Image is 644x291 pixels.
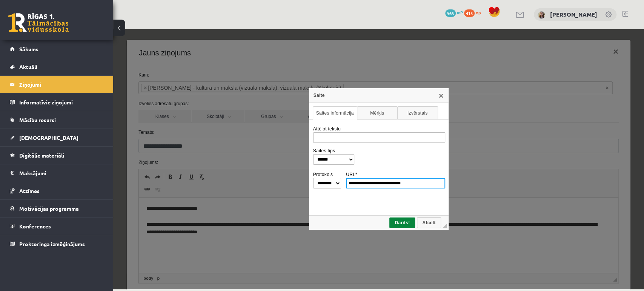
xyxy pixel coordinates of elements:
span: Sākums [19,46,38,52]
div: Mērogot [330,195,334,199]
span: Atcelt [304,191,327,196]
a: Rīgas 1. Tālmācības vidusskola [8,13,69,32]
legend: Maksājumi [19,164,104,182]
a: Darīts! [276,188,302,199]
label: URL [233,143,244,148]
a: Izvērstais [284,77,325,90]
span: Atzīmes [19,187,40,194]
a: Proktoringa izmēģinājums [10,235,104,253]
a: Konferences [10,217,104,235]
span: 415 [464,9,475,17]
label: Attēlot tekstu [200,97,228,103]
span: [DEMOGRAPHIC_DATA] [19,134,78,141]
a: Aktuāli [10,58,104,75]
a: Mācību resursi [10,111,104,129]
span: Proktoringa izmēģinājums [19,240,85,247]
a: Ziņojumi [10,76,104,93]
a: Sākums [10,40,104,58]
span: Konferences [19,223,51,230]
img: Marija Nicmane [538,11,545,19]
span: mP [457,9,463,15]
a: Saites informācija [200,77,244,90]
div: Saites informācija [200,94,332,184]
a: 415 xp [464,9,484,15]
label: Saites tips [200,119,222,124]
span: Mācību resursi [19,116,56,123]
a: Informatīvie ziņojumi [10,93,104,111]
label: Protokols [200,143,220,148]
div: Saite [196,59,335,74]
a: Mērķis [244,77,284,90]
a: Aizvērt [325,63,331,69]
a: [DEMOGRAPHIC_DATA] [10,129,104,146]
span: Aktuāli [19,63,37,70]
a: Motivācijas programma [10,200,104,217]
legend: Informatīvie ziņojumi [19,93,104,111]
a: [PERSON_NAME] [550,11,597,18]
a: Atcelt [304,188,327,199]
a: Maksājumi [10,164,104,182]
span: Darīts! [277,191,301,196]
legend: Ziņojumi [19,76,104,93]
span: 565 [445,9,456,17]
a: Atzīmes [10,182,104,199]
span: Digitālie materiāli [19,152,64,159]
span: xp [476,9,481,15]
a: 565 mP [445,9,463,15]
body: Bagātinātā teksta redaktors, wiswyg-editor-47024976589400-1758219193-549 [8,8,472,39]
a: Digitālie materiāli [10,147,104,164]
span: Motivācijas programma [19,205,79,212]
